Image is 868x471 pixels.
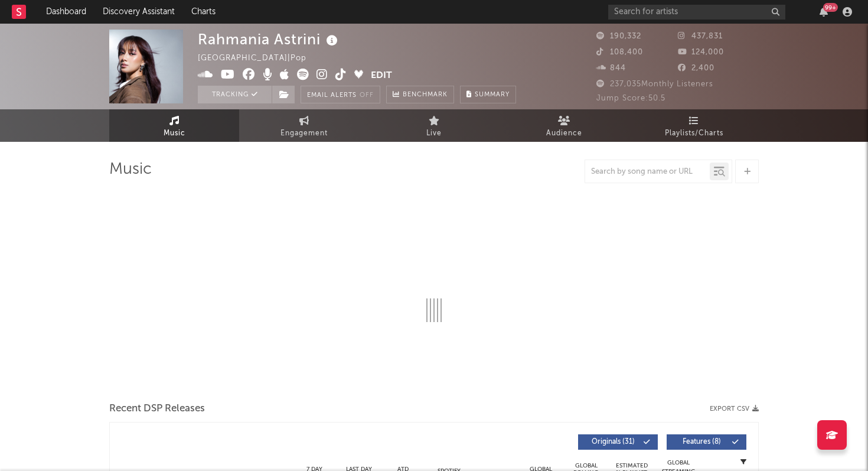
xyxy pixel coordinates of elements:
span: Summary [475,92,510,98]
a: Engagement [239,109,369,142]
span: Live [426,126,442,141]
a: Music [109,109,239,142]
span: Originals ( 31 ) [586,438,640,446]
button: Tracking [198,86,272,103]
a: Benchmark [386,86,454,103]
input: Search by song name or URL [585,167,710,177]
a: Live [369,109,499,142]
span: 844 [596,64,626,72]
div: 99 + [823,3,838,12]
span: Jump Score: 50.5 [596,95,665,102]
span: 124,000 [678,48,724,56]
span: Music [164,126,185,141]
span: 237,035 Monthly Listeners [596,80,713,88]
span: 108,400 [596,48,643,56]
button: Email AlertsOff [301,86,380,103]
a: Playlists/Charts [629,109,759,142]
div: Rahmania Astrini [198,30,341,49]
a: Audience [499,109,629,142]
button: Features(8) [667,434,746,450]
button: Originals(31) [578,434,658,450]
span: Benchmark [403,88,448,102]
span: 437,831 [678,33,723,40]
span: Playlists/Charts [665,126,723,141]
span: Audience [546,126,582,141]
div: [GEOGRAPHIC_DATA] | Pop [198,51,320,66]
button: Export CSV [710,405,759,412]
span: Features ( 8 ) [674,438,729,446]
em: Off [360,92,374,99]
span: 190,332 [596,33,641,40]
button: Summary [460,86,516,103]
button: 99+ [820,7,828,17]
span: 2,400 [678,64,714,72]
input: Search for artists [608,5,785,20]
button: Edit [371,69,392,83]
span: Engagement [280,126,328,141]
span: Recent DSP Releases [109,402,205,416]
